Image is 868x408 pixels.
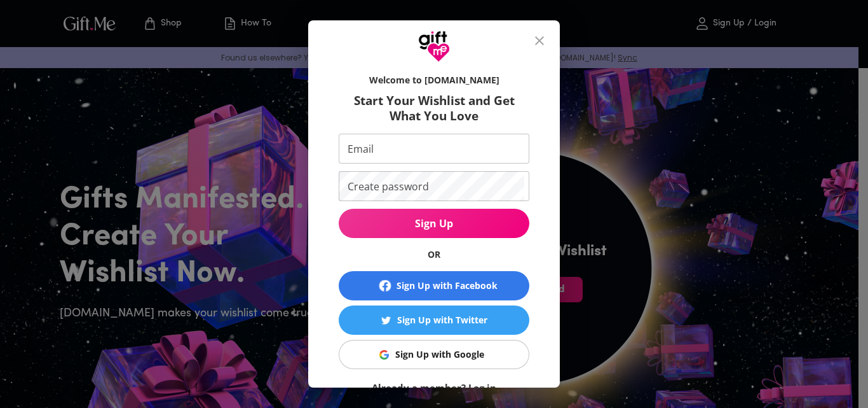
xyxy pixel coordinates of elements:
button: close [524,25,555,56]
div: Sign Up with Facebook [397,279,498,293]
img: Sign Up with Google [379,350,389,360]
button: Sign Up [339,209,529,238]
button: Sign Up with GoogleSign Up with Google [339,340,529,369]
a: Already a member? Log in [372,381,496,394]
img: Sign Up with Twitter [381,316,391,325]
h6: OR [339,248,529,261]
h6: Start Your Wishlist and Get What You Love [339,93,529,123]
span: Sign Up [339,216,529,230]
div: Sign Up with Google [395,348,484,362]
img: GiftMe Logo [418,31,450,62]
button: Sign Up with TwitterSign Up with Twitter [339,306,529,335]
h6: Welcome to [DOMAIN_NAME] [339,74,529,87]
div: Sign Up with Twitter [397,313,487,327]
button: Sign Up with Facebook [339,271,529,300]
